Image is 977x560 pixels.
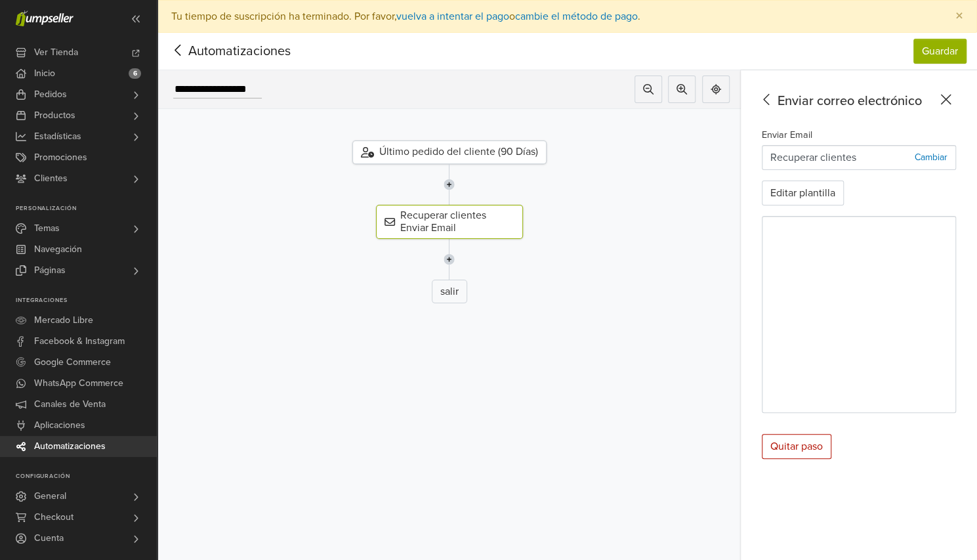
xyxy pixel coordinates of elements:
span: Promociones [34,147,87,168]
span: Automatizaciones [34,436,106,457]
button: Guardar [913,39,967,64]
label: Enviar Email [762,128,812,142]
span: General [34,486,66,507]
p: Cambiar [915,150,947,164]
span: Clientes [34,168,68,189]
span: Inicio [34,63,55,84]
span: Ver Tienda [34,42,78,63]
div: salir [432,280,467,303]
p: Configuración [16,473,157,481]
p: Recuperar clientes [770,150,856,165]
span: Canales de Venta [34,394,106,415]
span: Cuenta [34,528,64,549]
div: Último pedido del cliente (90 Días) [352,140,547,164]
span: Automatizaciones [168,41,270,61]
span: Google Commerce [34,352,111,373]
span: × [955,7,963,26]
img: line-7960e5f4d2b50ad2986e.svg [444,239,455,280]
span: Mercado Libre [34,310,93,331]
span: Facebook & Instagram [34,331,125,352]
span: Pedidos [34,84,67,105]
div: Quitar paso [762,434,831,459]
span: Páginas [34,260,66,281]
span: Checkout [34,507,73,528]
iframe: Recuperar clientes [762,217,955,412]
span: WhatsApp Commerce [34,373,123,394]
span: Temas [34,218,60,239]
button: Editar plantilla [762,181,844,205]
p: Personalización [16,205,157,213]
img: line-7960e5f4d2b50ad2986e.svg [444,164,455,205]
span: Aplicaciones [34,415,85,436]
span: Navegación [34,239,82,260]
a: cambie el método de pago [515,10,638,23]
button: Close [942,1,976,32]
span: Estadísticas [34,126,81,147]
span: Productos [34,105,75,126]
div: Enviar correo electrónico [757,91,956,111]
a: vuelva a intentar el pago [396,10,509,23]
span: 6 [129,68,141,79]
div: Recuperar clientes Enviar Email [376,205,523,239]
p: Integraciones [16,297,157,305]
